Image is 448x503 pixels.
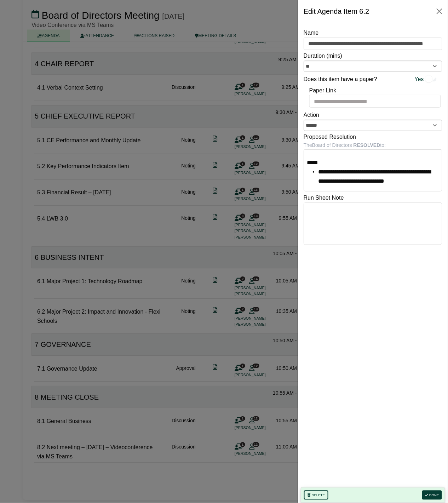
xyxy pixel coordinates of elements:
[304,51,342,61] label: Duration (mins)
[304,110,319,120] label: Action
[415,75,424,84] span: Yes
[354,142,380,148] b: RESOLVED
[304,193,344,202] label: Run Sheet Note
[304,132,356,142] label: Proposed Resolution
[304,28,319,38] label: Name
[304,6,369,17] div: Edit Agenda Item 6.2
[304,75,377,84] label: Does this item have a paper?
[304,141,442,149] div: The Board of Directors to:
[304,491,328,500] button: Delete
[434,6,445,17] button: Close
[422,491,442,500] button: Done
[309,86,337,95] label: Paper Link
